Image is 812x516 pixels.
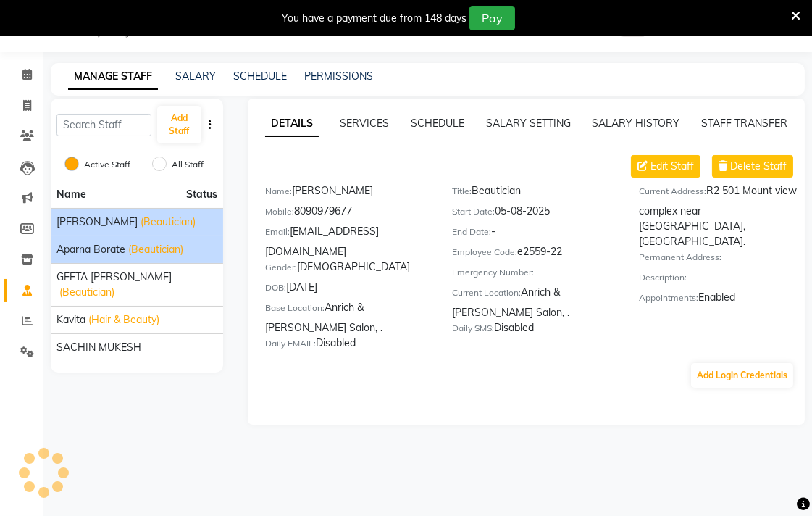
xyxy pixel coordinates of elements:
div: [DATE] [265,280,430,300]
a: SALARY HISTORY [592,117,679,130]
button: Delete Staff [712,155,793,178]
a: MANAGE STAFF [68,64,158,90]
span: Edit Staff [650,159,694,174]
div: 05-08-2025 [452,204,617,224]
div: [PERSON_NAME] [265,183,430,204]
label: Gender: [265,261,297,274]
span: (Beautician) [128,242,183,257]
div: Disabled [265,336,430,356]
span: Kavita [56,312,85,328]
label: Description: [640,271,687,284]
span: Aparna borate [56,242,125,257]
label: Current Location: [452,286,521,299]
div: e2559-22 [452,244,617,265]
label: Active Staff [84,158,130,171]
div: Anrich & [PERSON_NAME] Salon, . [452,285,617,320]
span: (Hair & Beauty) [88,312,159,328]
span: (Beautician) [59,285,114,300]
span: Name [56,188,86,201]
span: SACHIN MUKESH [56,340,141,355]
div: [EMAIL_ADDRESS][DOMAIN_NAME] [265,224,430,259]
label: Daily SMS: [452,322,494,335]
label: DOB: [265,281,286,294]
span: Status [186,187,217,202]
label: Name: [265,185,292,198]
div: R2 501 Mount view complex near [GEOGRAPHIC_DATA],[GEOGRAPHIC_DATA]. [640,183,805,249]
label: Appointments: [640,291,699,304]
label: Start Date: [452,205,495,218]
input: Search Staff [56,114,151,136]
div: 8090979677 [265,204,430,224]
button: Add Login Credentials [691,363,793,388]
label: End Date: [452,225,491,238]
label: Mobile: [265,205,294,218]
label: Base Location: [265,301,325,315]
a: SALARY SETTING [486,117,571,130]
div: Enabled [640,290,805,310]
label: Emergency Number: [452,266,534,279]
a: SCHEDULE [411,117,464,130]
div: Disabled [452,320,617,341]
label: Email: [265,225,290,238]
div: Anrich & [PERSON_NAME] Salon, . [265,300,430,336]
div: [DEMOGRAPHIC_DATA] [265,259,430,280]
span: (Beautician) [141,215,196,230]
a: STAFF TRANSFER [701,117,787,130]
label: Employee Code: [452,246,517,259]
label: Permanent Address: [640,251,722,264]
label: All Staff [172,158,204,171]
button: Edit Staff [631,155,700,178]
span: Delete Staff [730,159,787,174]
label: Title: [452,185,472,198]
div: You have a payment due from 148 days [282,11,466,26]
a: DETAILS [265,111,319,137]
button: Pay [469,6,515,30]
div: Beautician [452,183,617,204]
label: Daily EMAIL: [265,337,316,350]
a: SALARY [175,70,216,83]
label: Current Address: [640,185,707,198]
a: SCHEDULE [233,70,287,83]
button: Add Staff [157,106,201,143]
div: - [452,224,617,244]
span: [PERSON_NAME] [56,215,138,230]
span: GEETA [PERSON_NAME] [56,270,172,285]
a: PERMISSIONS [304,70,373,83]
a: SERVICES [340,117,389,130]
